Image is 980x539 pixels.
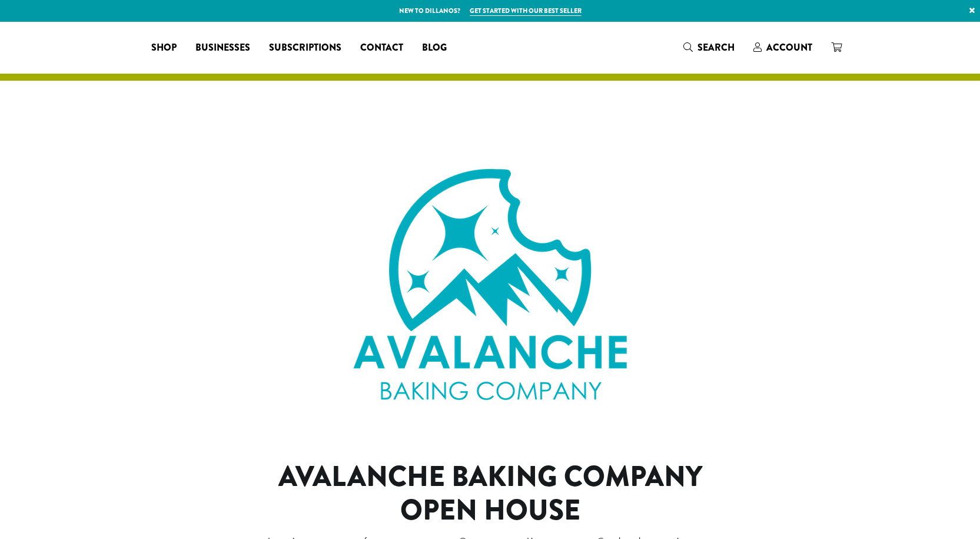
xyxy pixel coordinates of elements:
a: Get started with our best seller [470,6,582,16]
span: Contact [360,41,403,55]
span: Subscriptions [269,41,341,55]
span: Search [697,41,735,54]
a: Search [674,38,744,57]
h1: Avalanche Baking Company Open House [238,460,742,528]
span: Account [766,41,812,54]
span: Blog [422,41,447,55]
a: Shop [142,38,186,57]
span: Businesses [195,41,250,55]
span: Shop [151,41,177,55]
